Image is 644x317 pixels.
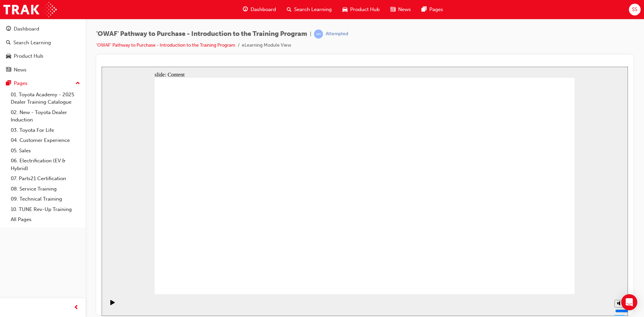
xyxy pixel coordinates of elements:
a: news-iconNews [385,3,416,16]
img: Trak [3,2,57,17]
span: guage-icon [6,26,11,32]
a: All Pages [8,214,83,225]
li: eLearning Module View [242,42,291,49]
span: prev-icon [74,304,79,312]
div: Attempted [326,31,348,37]
span: News [398,6,411,13]
button: Play (Ctrl+Alt+P) [3,233,15,244]
span: news-icon [390,5,395,14]
span: SS [632,6,637,13]
span: pages-icon [422,5,427,14]
a: search-iconSearch Learning [281,3,337,16]
a: pages-iconPages [416,3,448,16]
a: 04. Customer Experience [8,135,83,146]
div: Open Intercom Messenger [621,294,637,310]
a: guage-iconDashboard [237,3,281,16]
div: News [14,66,26,74]
span: news-icon [6,67,11,73]
span: car-icon [6,53,11,59]
a: 05. Sales [8,146,83,156]
a: 10. TUNE Rev-Up Training [8,204,83,215]
a: 06. Electrification (EV & Hybrid) [8,156,83,173]
div: Product Hub [14,52,43,60]
span: search-icon [6,40,11,46]
a: 03. Toyota For Life [8,125,83,136]
a: Product Hub [3,50,83,62]
div: Search Learning [13,39,51,47]
span: pages-icon [6,81,11,87]
span: | [310,30,311,38]
a: 01. Toyota Academy - 2025 Dealer Training Catalogue [8,90,83,107]
a: 09. Technical Training [8,194,83,204]
input: volume [514,242,557,247]
div: Dashboard [14,25,39,33]
a: Dashboard [3,23,83,35]
button: SS [629,4,641,15]
a: 07. Parts21 Certification [8,173,83,184]
span: learningRecordVerb_ATTEMPT-icon [314,30,323,39]
span: car-icon [342,5,347,14]
a: 02. New - Toyota Dealer Induction [8,107,83,125]
a: car-iconProduct Hub [337,3,385,16]
span: Dashboard [251,6,276,13]
a: News [3,64,83,76]
button: Pages [3,77,83,90]
a: 'OWAF' Pathway to Purchase - Introduction to the Training Program [96,42,235,48]
span: 'OWAF' Pathway to Purchase - Introduction to the Training Program [96,30,307,38]
a: 08. Service Training [8,184,83,194]
div: playback controls [3,227,15,249]
div: Pages [14,80,28,87]
span: search-icon [287,5,291,14]
span: Product Hub [350,6,380,13]
span: Search Learning [294,6,332,13]
span: up-icon [75,79,80,88]
span: Pages [429,6,443,13]
div: misc controls [509,227,523,249]
button: DashboardSearch LearningProduct HubNews [3,21,83,77]
button: Mute (Ctrl+Alt+M) [513,233,524,241]
a: Search Learning [3,37,83,49]
span: guage-icon [243,5,248,14]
